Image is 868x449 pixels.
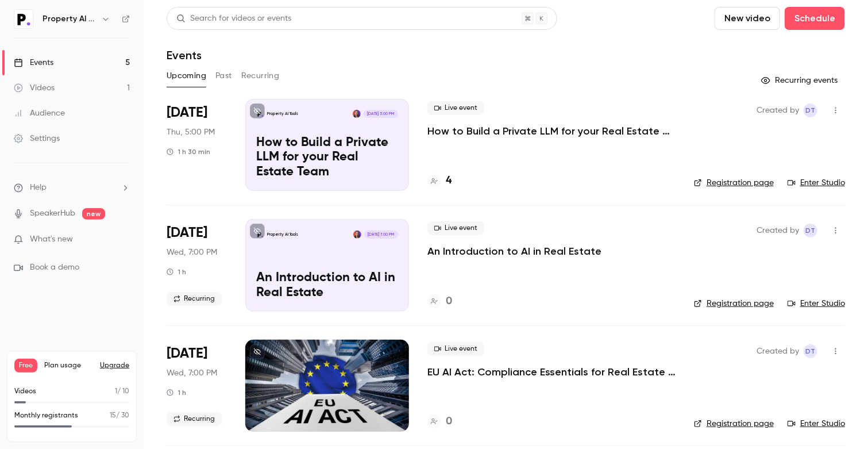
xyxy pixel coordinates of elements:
div: Videos [14,82,55,94]
span: Created by [757,224,799,237]
h4: 0 [446,294,452,309]
span: [DATE] 5:00 PM [364,110,398,118]
a: Registration page [694,298,774,309]
a: SpeakerHub [30,208,75,220]
span: 1 [115,388,117,395]
a: 0 [427,414,452,429]
li: help-dropdown-opener [14,182,130,194]
span: Thu, 5:00 PM [167,126,215,138]
span: DT [806,224,816,237]
div: Events [14,57,53,68]
span: 15 [110,412,116,419]
button: Schedule [785,7,845,30]
a: Enter Studio [788,418,845,429]
span: DT [806,344,816,358]
p: Monthly registrants [14,410,78,421]
p: Videos [14,386,36,397]
h4: 4 [446,173,452,189]
div: Search for videos or events [176,13,291,25]
span: new [82,208,105,220]
span: Recurring [167,292,222,306]
a: 0 [427,294,452,309]
div: 1 h [167,388,186,397]
span: [DATE] 7:00 PM [364,231,398,239]
span: DT [806,103,816,117]
div: Settings [14,133,60,144]
a: How to Build a Private LLM for your Real Estate TeamProperty AI ToolsDanielle Turner[DATE] 5:00 P... [245,99,409,191]
span: [DATE] [167,224,207,242]
p: Property AI Tools [267,111,298,117]
h4: 0 [446,414,452,429]
span: Wed, 7:00 PM [167,367,217,379]
span: Plan usage [44,361,93,370]
a: Registration page [694,418,774,429]
span: Free [14,359,37,373]
span: Created by [757,103,799,117]
button: Recurring [241,67,280,85]
h6: Property AI Tools [43,13,97,25]
div: Sep 24 Wed, 7:00 PM (Europe/London) [167,219,227,311]
span: Help [30,182,47,194]
a: EU AI Act: Compliance Essentials for Real Estate & Construction [427,365,676,379]
button: New video [715,7,780,30]
span: Book a demo [30,262,79,274]
span: What's new [30,233,73,245]
p: How to Build a Private LLM for your Real Estate Team [256,136,398,180]
button: Past [215,67,232,85]
a: An Introduction to AI in Real Estate [427,244,601,258]
p: / 30 [110,410,129,421]
div: Oct 8 Wed, 7:00 PM (Europe/London) [167,340,227,432]
a: An Introduction to AI in Real EstateProperty AI ToolsDanielle Turner[DATE] 7:00 PMAn Introduction... [245,219,409,311]
div: Sep 11 Thu, 5:00 PM (Europe/London) [167,99,227,191]
a: Enter Studio [788,177,845,189]
span: Danielle Turner [804,103,817,117]
button: Recurring events [756,71,845,90]
a: How to Build a Private LLM for your Real Estate Team [427,124,676,138]
span: Live event [427,221,484,235]
span: Created by [757,344,799,358]
h1: Events [167,48,202,62]
a: 4 [427,173,452,189]
a: Registration page [694,177,774,189]
span: Danielle Turner [804,224,817,237]
button: Upcoming [167,67,206,85]
span: Live event [427,101,484,115]
img: Property AI Tools [14,10,33,28]
span: Wed, 7:00 PM [167,247,217,258]
span: Danielle Turner [804,344,817,358]
div: Audience [14,108,65,119]
img: Danielle Turner [353,231,361,239]
div: 1 h [167,267,186,277]
a: Enter Studio [788,298,845,309]
p: An Introduction to AI in Real Estate [256,271,398,301]
span: Live event [427,342,484,356]
span: [DATE] [167,103,207,122]
span: [DATE] [167,344,207,363]
div: 1 h 30 min [167,147,210,156]
p: Property AI Tools [267,232,298,237]
button: Upgrade [100,361,129,370]
p: / 10 [115,386,129,397]
span: Recurring [167,412,222,426]
img: Danielle Turner [353,110,361,118]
